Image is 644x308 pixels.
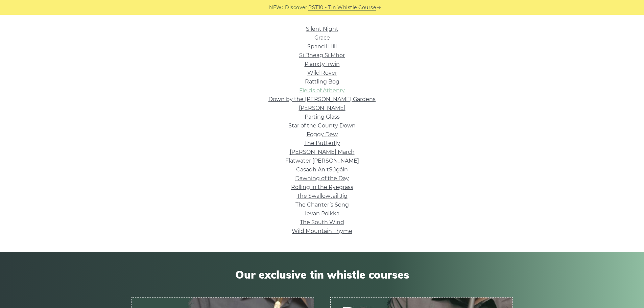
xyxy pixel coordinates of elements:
a: Spancil Hill [307,43,337,50]
a: Fields of Athenry [299,87,345,94]
a: The Butterfly [304,140,340,146]
a: Dawning of the Day [295,175,349,182]
a: [PERSON_NAME] March [290,149,355,155]
a: Star of the County Down [288,122,356,129]
a: Foggy Dew [307,131,338,138]
a: The Chanter’s Song [295,202,349,208]
a: Si­ Bheag Si­ Mhor [299,52,345,58]
a: Ievan Polkka [305,210,339,217]
a: [PERSON_NAME] [299,105,345,111]
a: Silent Night [306,26,338,32]
a: Planxty Irwin [305,61,340,67]
a: Wild Rover [307,70,337,76]
a: Casadh An tSúgáin [296,166,348,173]
a: Rolling in the Ryegrass [291,184,353,190]
a: Wild Mountain Thyme [292,228,352,234]
a: Grace [314,34,330,41]
a: The Swallowtail Jig [297,193,348,199]
span: Discover [285,4,307,11]
a: Flatwater [PERSON_NAME] [285,158,359,164]
a: Rattling Bog [305,78,339,85]
span: NEW: [269,4,283,11]
span: Our exclusive tin whistle courses [132,268,513,281]
a: Parting Glass [305,114,340,120]
a: PST10 - Tin Whistle Course [308,4,376,11]
a: Down by the [PERSON_NAME] Gardens [268,96,376,102]
a: The South Wind [300,219,344,226]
